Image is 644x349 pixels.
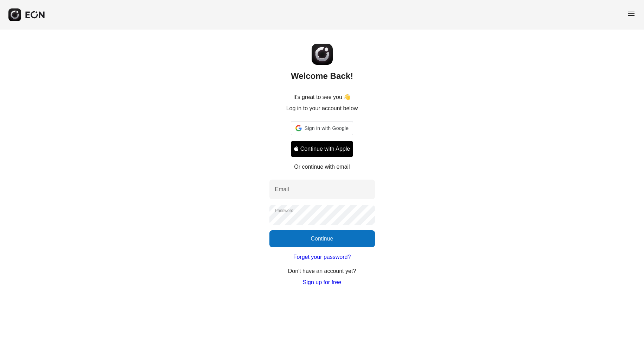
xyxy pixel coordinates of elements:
div: Sign in with Google [291,121,353,135]
span: Sign in with Google [305,124,349,132]
h2: Welcome Back! [291,70,353,82]
p: Or continue with email [294,163,350,171]
p: Don't have an account yet? [288,267,356,275]
label: Email [275,185,289,194]
button: Continue [269,230,375,247]
button: Signin with apple ID [291,141,353,157]
span: menu [627,10,636,18]
a: Sign up for free [303,278,341,287]
a: Forget your password? [293,253,351,261]
p: Log in to your account below [286,104,358,113]
label: Password [275,208,294,213]
p: It's great to see you 👋 [293,93,351,101]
